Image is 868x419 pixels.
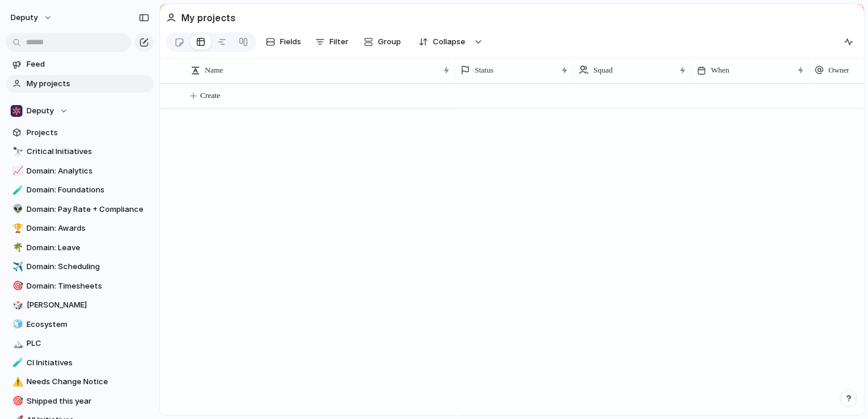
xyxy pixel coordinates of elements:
[200,90,220,102] span: Create
[27,261,149,273] span: Domain: Scheduling
[27,58,149,70] span: Feed
[280,36,301,48] span: Fields
[6,373,154,391] a: ⚠️Needs Change Notice
[27,319,149,330] span: Ecosystem
[6,143,154,161] a: 🔭Critical Initiatives
[11,184,22,196] button: 🧪
[12,317,21,331] div: 🧊
[27,299,149,311] span: [PERSON_NAME]
[11,357,22,369] button: 🧪
[27,376,149,388] span: Needs Change Notice
[711,64,729,76] span: When
[11,376,22,388] button: ⚠️
[5,8,58,27] button: deputy
[6,220,154,237] a: 🏆Domain: Awards
[11,319,22,330] button: 🧊
[27,357,149,369] span: CI Initiatives
[205,64,223,76] span: Name
[11,12,38,24] span: deputy
[27,146,149,158] span: Critical Initiatives
[475,64,494,76] span: Status
[378,36,401,48] span: Group
[6,75,154,93] a: My projects
[27,184,149,196] span: Domain: Foundations
[12,184,21,197] div: 🧪
[6,316,154,333] a: 🧊Ecosystem
[6,124,154,142] a: Projects
[6,296,154,314] a: 🎲[PERSON_NAME]
[27,105,54,117] span: Deputy
[12,260,21,274] div: ✈️
[6,354,154,372] a: 🧪CI Initiatives
[11,242,22,254] button: 🌴
[27,338,149,349] span: PLC
[12,164,21,178] div: 📈
[12,337,21,351] div: 🏔️
[6,258,154,276] a: ✈️Domain: Scheduling
[261,32,306,51] button: Fields
[593,64,613,76] span: Squad
[11,280,22,292] button: 🎯
[12,202,21,216] div: 👽
[311,32,353,51] button: Filter
[6,102,154,120] button: Deputy
[6,335,154,352] a: 🏔️PLC
[12,222,21,235] div: 🏆
[11,146,22,158] button: 🔭
[6,162,154,180] a: 📈Domain: Analytics
[6,55,154,73] a: Feed
[27,242,149,254] span: Domain: Leave
[12,356,21,369] div: 🧪
[27,222,149,234] span: Domain: Awards
[12,241,21,254] div: 🌴
[6,277,154,295] a: 🎯Domain: Timesheets
[433,36,465,48] span: Collapse
[412,32,471,51] button: Collapse
[329,36,348,48] span: Filter
[181,11,236,25] h2: My projects
[12,375,21,389] div: ⚠️
[358,32,407,51] button: Group
[11,395,22,407] button: 🎯
[11,222,22,234] button: 🏆
[12,394,21,408] div: 🎯
[828,64,849,76] span: Owner
[27,78,149,90] span: My projects
[27,165,149,177] span: Domain: Analytics
[12,279,21,293] div: 🎯
[11,299,22,311] button: 🎲
[6,201,154,218] a: 👽Domain: Pay Rate + Compliance
[11,165,22,177] button: 📈
[12,299,21,312] div: 🎲
[27,395,149,407] span: Shipped this year
[27,280,149,292] span: Domain: Timesheets
[27,127,149,139] span: Projects
[11,204,22,215] button: 👽
[11,261,22,273] button: ✈️
[6,392,154,410] a: 🎯Shipped this year
[11,338,22,349] button: 🏔️
[12,145,21,159] div: 🔭
[6,181,154,199] a: 🧪Domain: Foundations
[27,204,149,215] span: Domain: Pay Rate + Compliance
[6,239,154,257] a: 🌴Domain: Leave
